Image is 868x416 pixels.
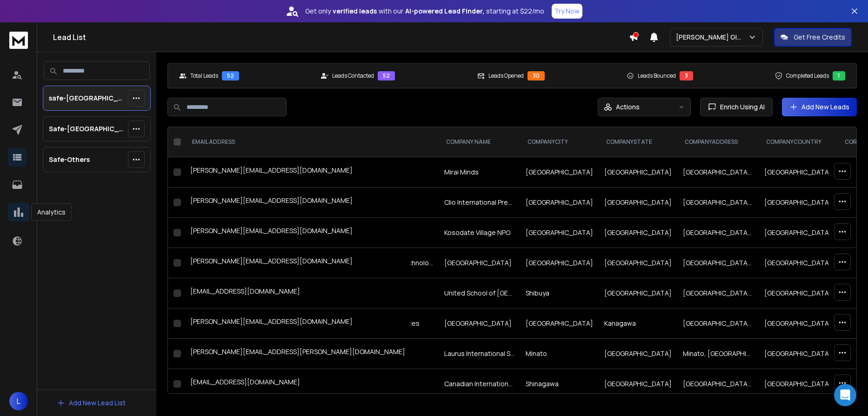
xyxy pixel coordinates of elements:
[599,157,677,188] td: [GEOGRAPHIC_DATA]
[677,309,759,339] td: [GEOGRAPHIC_DATA], [GEOGRAPHIC_DATA], [GEOGRAPHIC_DATA], 231-0006
[520,278,599,309] td: Shibuya
[786,72,829,80] p: Completed Leads
[759,157,837,188] td: [GEOGRAPHIC_DATA]
[333,7,377,16] strong: verified leads
[305,7,544,16] p: Get only with our starting at $22/mo
[716,102,765,112] span: Enrich Using AI
[599,369,677,399] td: [GEOGRAPHIC_DATA]
[677,157,759,188] td: [GEOGRAPHIC_DATA], [GEOGRAPHIC_DATA], [GEOGRAPHIC_DATA]
[759,127,837,157] th: companyCountry
[677,369,759,399] td: [GEOGRAPHIC_DATA], [GEOGRAPHIC_DATA], [GEOGRAPHIC_DATA]
[53,32,629,43] h1: Lead List
[680,71,693,81] div: 3
[599,218,677,248] td: [GEOGRAPHIC_DATA]
[520,339,599,369] td: Minato
[599,248,677,278] td: [GEOGRAPHIC_DATA]
[700,98,773,116] button: Enrich Using AI
[9,32,28,49] img: logo
[759,188,837,218] td: [GEOGRAPHIC_DATA]
[759,369,837,399] td: [GEOGRAPHIC_DATA]
[677,339,759,369] td: Minato, [GEOGRAPHIC_DATA], [GEOGRAPHIC_DATA]
[9,392,28,410] button: L
[834,384,856,406] div: Open Intercom Messenger
[439,218,520,248] td: Kosodate Village NPO
[520,218,599,248] td: [GEOGRAPHIC_DATA]
[31,203,72,221] div: Analytics
[677,248,759,278] td: [GEOGRAPHIC_DATA], [GEOGRAPHIC_DATA], [GEOGRAPHIC_DATA], 531-0071
[782,98,857,116] button: Add New Leads
[190,347,405,360] div: [PERSON_NAME][EMAIL_ADDRESS][PERSON_NAME][DOMAIN_NAME]
[638,72,676,80] p: Leads Bounced
[599,309,677,339] td: Kanagawa
[439,157,520,188] td: Mirai Minds
[439,278,520,309] td: United School of [GEOGRAPHIC_DATA]
[759,278,837,309] td: [GEOGRAPHIC_DATA]
[520,309,599,339] td: [GEOGRAPHIC_DATA]
[520,369,599,399] td: Shinagawa
[378,71,395,81] div: 52
[190,256,405,269] div: [PERSON_NAME][EMAIL_ADDRESS][DOMAIN_NAME]
[520,127,599,157] th: companyCity
[190,317,405,330] div: [PERSON_NAME][EMAIL_ADDRESS][DOMAIN_NAME]
[599,339,677,369] td: [GEOGRAPHIC_DATA]
[789,102,849,112] a: Add New Leads
[49,94,124,103] p: safe-[GEOGRAPHIC_DATA]
[677,127,759,157] th: companyAddress
[222,71,239,81] div: 52
[616,102,640,112] p: Actions
[332,72,374,80] p: Leads Contacted
[439,309,520,339] td: [GEOGRAPHIC_DATA]
[439,369,520,399] td: Canadian International School [GEOGRAPHIC_DATA]
[49,124,124,134] p: Safe-[GEOGRAPHIC_DATA]
[676,33,748,42] p: [PERSON_NAME] Global
[439,127,520,157] th: Company Name
[190,72,218,80] p: Total Leads
[520,157,599,188] td: [GEOGRAPHIC_DATA]
[488,72,524,80] p: Leads Opened
[677,218,759,248] td: [GEOGRAPHIC_DATA], [GEOGRAPHIC_DATA], [GEOGRAPHIC_DATA], 170-0005
[527,71,545,81] div: 30
[49,155,90,164] p: Safe-Others
[554,7,580,16] p: Try Now
[599,188,677,218] td: [GEOGRAPHIC_DATA]
[599,278,677,309] td: [GEOGRAPHIC_DATA]
[552,4,582,19] button: Try Now
[190,287,405,300] div: [EMAIL_ADDRESS][DOMAIN_NAME]
[677,278,759,309] td: [GEOGRAPHIC_DATA], [GEOGRAPHIC_DATA], [GEOGRAPHIC_DATA]
[759,218,837,248] td: [GEOGRAPHIC_DATA]
[774,28,852,47] button: Get Free Credits
[759,248,837,278] td: [GEOGRAPHIC_DATA]
[190,166,405,179] div: [PERSON_NAME][EMAIL_ADDRESS][DOMAIN_NAME]
[439,339,520,369] td: Laurus International School of Science
[520,248,599,278] td: [GEOGRAPHIC_DATA]
[190,377,405,390] div: [EMAIL_ADDRESS][DOMAIN_NAME]
[439,248,520,278] td: [GEOGRAPHIC_DATA]
[185,127,411,157] th: EMAIL ADDRESS
[759,309,837,339] td: [GEOGRAPHIC_DATA]
[520,188,599,218] td: [GEOGRAPHIC_DATA]
[833,71,845,81] div: 1
[49,394,133,412] button: Add New Lead List
[677,188,759,218] td: [GEOGRAPHIC_DATA], [GEOGRAPHIC_DATA], [GEOGRAPHIC_DATA]
[759,339,837,369] td: [GEOGRAPHIC_DATA]
[794,33,845,42] p: Get Free Credits
[439,188,520,218] td: Clio International Preschool
[190,226,405,239] div: [PERSON_NAME][EMAIL_ADDRESS][DOMAIN_NAME]
[190,196,405,209] div: [PERSON_NAME][EMAIL_ADDRESS][DOMAIN_NAME]
[405,7,484,16] strong: AI-powered Lead Finder,
[599,127,677,157] th: companyState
